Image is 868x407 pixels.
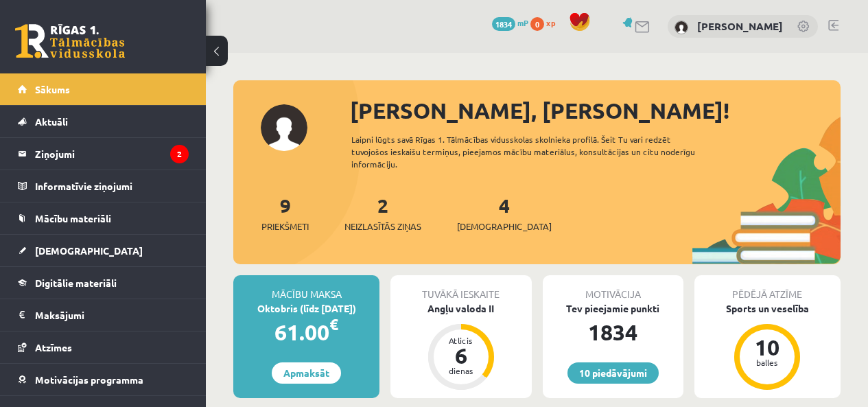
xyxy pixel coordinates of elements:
div: Tuvākā ieskaite [390,275,531,301]
span: [DEMOGRAPHIC_DATA] [35,244,143,257]
a: [DEMOGRAPHIC_DATA] [18,235,189,266]
div: balles [747,358,788,367]
span: xp [546,17,555,28]
div: Pēdējā atzīme [694,275,841,301]
div: 1834 [543,316,683,349]
div: Sports un veselība [694,301,841,316]
a: Informatīvie ziņojumi [18,170,189,202]
legend: Ziņojumi [35,138,189,170]
img: Sebastians Putāns [675,21,688,34]
a: Digitālie materiāli [18,267,189,299]
a: 2Neizlasītās ziņas [344,193,421,233]
a: Ziņojumi2 [18,138,189,170]
div: Oktobris (līdz [DATE]) [233,301,379,316]
a: Aktuāli [18,106,189,137]
a: 10 piedāvājumi [567,362,659,384]
div: 10 [747,336,788,358]
a: Rīgas 1. Tālmācības vidusskola [15,24,125,58]
span: Aktuāli [35,115,68,128]
span: Motivācijas programma [35,373,143,386]
a: Atzīmes [18,332,189,363]
a: Sākums [18,73,189,105]
a: Apmaksāt [272,362,341,384]
span: Atzīmes [35,341,72,353]
a: Mācību materiāli [18,202,189,234]
legend: Informatīvie ziņojumi [35,170,189,202]
a: 1834 mP [492,17,528,28]
span: Priekšmeti [261,220,309,233]
span: 0 [530,17,544,31]
span: Mācību materiāli [35,212,111,224]
span: Neizlasītās ziņas [344,220,421,233]
i: 2 [170,145,189,163]
a: Angļu valoda II Atlicis 6 dienas [390,301,531,392]
div: 6 [441,345,482,367]
legend: Maksājumi [35,299,189,331]
a: Maksājumi [18,299,189,331]
a: 0 xp [530,17,562,28]
div: Tev pieejamie punkti [543,301,683,316]
span: 1834 [492,17,515,31]
span: € [329,314,338,334]
a: 9Priekšmeti [261,193,309,233]
a: 4[DEMOGRAPHIC_DATA] [457,193,552,233]
div: Motivācija [543,275,683,301]
div: Laipni lūgts savā Rīgas 1. Tālmācības vidusskolas skolnieka profilā. Šeit Tu vari redzēt tuvojošo... [351,133,716,170]
span: Sākums [35,83,70,95]
div: 61.00 [233,316,379,349]
span: [DEMOGRAPHIC_DATA] [457,220,552,233]
div: [PERSON_NAME], [PERSON_NAME]! [350,94,841,127]
div: Atlicis [441,336,482,345]
div: Angļu valoda II [390,301,531,316]
div: Mācību maksa [233,275,379,301]
span: mP [517,17,528,28]
a: Sports un veselība 10 balles [694,301,841,392]
a: [PERSON_NAME] [697,19,783,33]
span: Digitālie materiāli [35,277,117,289]
div: dienas [441,367,482,375]
a: Motivācijas programma [18,364,189,395]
